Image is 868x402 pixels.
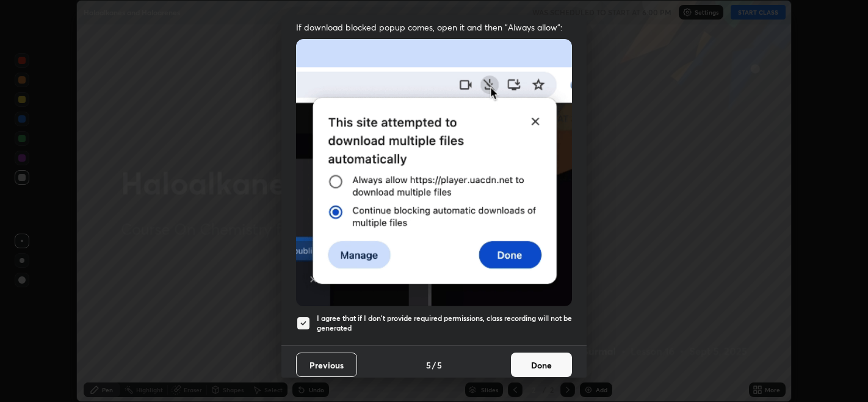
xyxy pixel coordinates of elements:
img: downloads-permission-blocked.gif [296,39,572,306]
span: If download blocked popup comes, open it and then "Always allow": [296,21,572,33]
h5: I agree that if I don't provide required permissions, class recording will not be generated [317,314,572,332]
button: Done [511,353,572,377]
h4: 5 [426,359,431,371]
h4: / [432,359,436,371]
button: Previous [296,353,357,377]
h4: 5 [437,359,442,371]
